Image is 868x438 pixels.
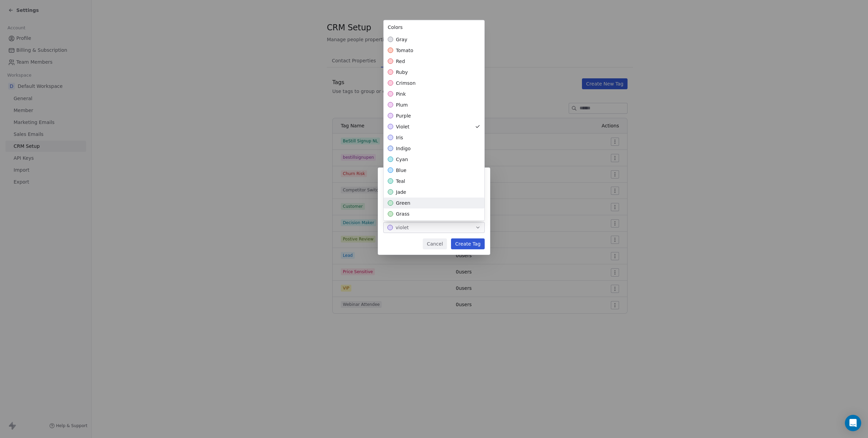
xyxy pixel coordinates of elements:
span: indigo [396,145,411,152]
span: crimson [396,80,416,87]
span: gray [396,36,407,43]
span: tomato [396,47,413,54]
span: Colors [388,25,403,30]
span: teal [396,178,405,185]
span: jade [396,189,406,195]
span: blue [396,167,406,174]
div: Suggestions [384,34,484,317]
span: pink [396,91,406,97]
span: violet [396,123,410,130]
span: red [396,58,405,65]
span: plum [396,101,408,108]
span: iris [396,134,403,141]
span: cyan [396,156,408,163]
span: ruby [396,69,408,76]
span: green [396,200,410,206]
span: grass [396,210,410,217]
span: purple [396,112,411,119]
